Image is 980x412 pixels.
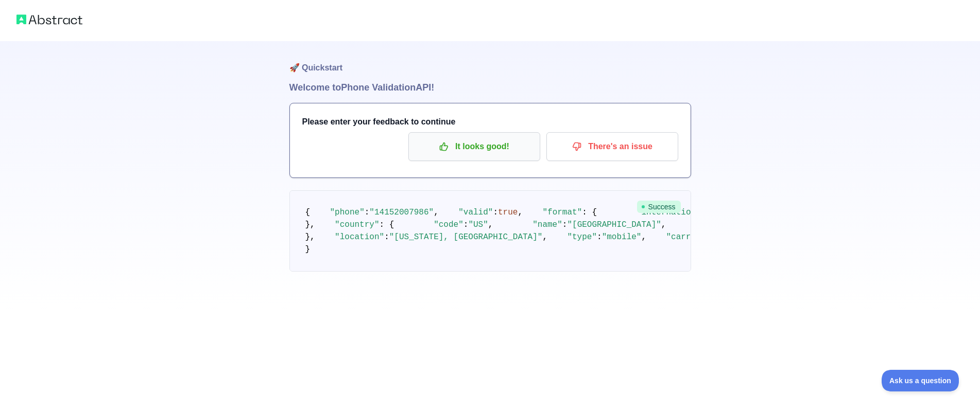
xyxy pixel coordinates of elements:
[666,232,710,242] span: "carrier"
[637,208,711,217] span: "international"
[289,80,691,95] h1: Welcome to Phone Validation API!
[468,220,488,229] span: "US"
[637,201,681,213] span: Success
[661,220,666,229] span: ,
[542,232,547,242] span: ,
[493,208,498,217] span: :
[380,220,394,229] span: : {
[488,220,493,229] span: ,
[416,138,532,155] p: It looks good!
[498,208,518,217] span: true
[365,208,370,217] span: :
[597,232,602,242] span: :
[532,220,562,229] span: "name"
[518,208,523,217] span: ,
[384,232,389,242] span: :
[330,208,365,217] span: "phone"
[554,138,670,155] p: There's an issue
[458,208,493,217] span: "valid"
[305,208,958,254] code: }, }, }
[882,370,959,391] iframe: Toggle Customer Support
[542,208,582,217] span: "format"
[408,132,540,161] button: It looks good!
[641,232,646,242] span: ,
[602,232,642,242] span: "mobile"
[463,220,469,229] span: :
[16,12,82,27] img: Abstract logo
[369,208,434,217] span: "14152007986"
[567,232,597,242] span: "type"
[546,132,678,161] button: There's an issue
[434,208,439,217] span: ,
[582,208,597,217] span: : {
[567,220,661,229] span: "[GEOGRAPHIC_DATA]"
[289,41,691,80] h1: 🚀 Quickstart
[335,220,379,229] span: "country"
[302,116,678,128] h3: Please enter your feedback to continue
[335,232,384,242] span: "location"
[562,220,568,229] span: :
[434,220,463,229] span: "code"
[389,232,543,242] span: "[US_STATE], [GEOGRAPHIC_DATA]"
[305,208,311,217] span: {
